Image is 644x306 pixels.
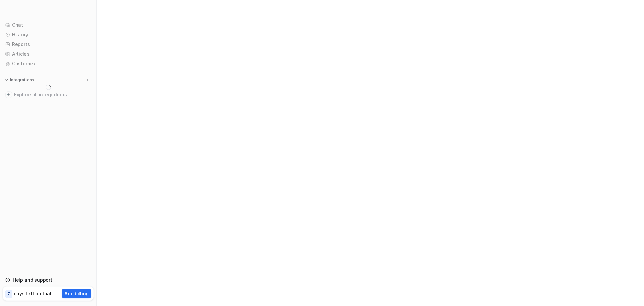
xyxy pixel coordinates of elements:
[4,78,9,82] img: expand menu
[14,89,91,100] span: Explore all integrations
[3,275,94,285] a: Help and support
[64,290,89,297] p: Add billing
[3,40,94,49] a: Reports
[3,77,36,83] button: Integrations
[3,30,94,39] a: History
[62,289,91,298] button: Add billing
[14,290,51,297] p: days left on trial
[10,77,34,83] p: Integrations
[3,59,94,69] a: Customize
[3,20,94,30] a: Chat
[85,78,90,82] img: menu_add.svg
[3,49,94,59] a: Articles
[7,291,10,297] p: 7
[3,90,94,99] a: Explore all integrations
[5,91,12,98] img: explore all integrations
